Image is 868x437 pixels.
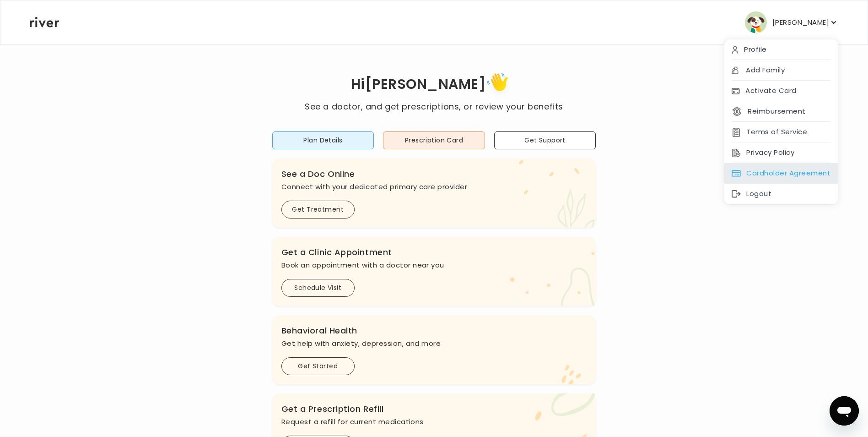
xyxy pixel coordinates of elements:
[494,131,596,149] button: Get Support
[305,70,563,100] h1: Hi [PERSON_NAME]
[281,357,355,375] button: Get Started
[281,168,587,180] h3: See a Doc Online
[272,131,374,149] button: Plan Details
[281,337,587,350] p: Get help with anxiety, depression, and more
[281,324,587,337] h3: Behavioral Health
[830,396,859,426] iframe: Button to launch messaging window
[745,11,767,33] img: user avatar
[745,11,838,33] button: user avatar[PERSON_NAME]
[724,60,838,81] div: Add Family
[724,163,838,184] div: Cardholder Agreement
[772,16,829,29] p: [PERSON_NAME]
[724,142,838,163] div: Privacy Policy
[305,100,563,113] p: See a doctor, and get prescriptions, or review your benefits
[724,39,838,60] div: Profile
[724,81,838,101] div: Activate Card
[281,279,355,297] button: Schedule Visit
[281,259,587,272] p: Book an appointment with a doctor near you
[281,415,587,428] p: Request a refill for current medications
[281,201,355,218] button: Get Treatment
[281,403,587,415] h3: Get a Prescription Refill
[724,184,838,204] div: Logout
[732,105,805,118] button: Reimbursement
[724,122,838,142] div: Terms of Service
[281,246,587,259] h3: Get a Clinic Appointment
[383,131,485,149] button: Prescription Card
[281,180,587,193] p: Connect with your dedicated primary care provider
